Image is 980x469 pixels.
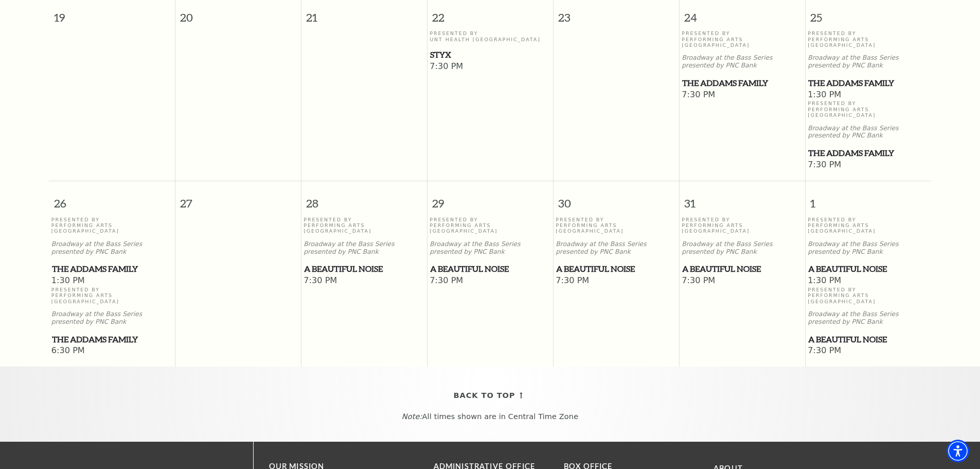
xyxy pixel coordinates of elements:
span: The Addams Family [52,333,172,346]
span: 30 [554,181,679,217]
span: 29 [427,181,553,217]
span: The Addams Family [808,77,928,90]
span: 7:30 PM [556,275,676,287]
a: A Beautiful Noise [808,263,929,275]
span: 27 [175,181,301,217]
span: A Beautiful Noise [430,263,550,275]
span: 7:30 PM [808,345,929,357]
em: Note: [402,412,422,421]
p: Presented By Performing Arts [GEOGRAPHIC_DATA] [808,30,929,48]
a: A Beautiful Noise [430,263,550,275]
span: The Addams Family [52,263,172,275]
span: 7:30 PM [808,160,929,171]
p: Presented By Performing Arts [GEOGRAPHIC_DATA] [51,217,172,234]
span: 1 [806,181,932,217]
p: Broadway at the Bass Series presented by PNC Bank [51,310,172,326]
span: A Beautiful Noise [682,263,802,275]
p: Broadway at the Bass Series presented by PNC Bank [808,125,929,140]
p: Broadway at the Bass Series presented by PNC Bank [808,240,929,256]
span: 1:30 PM [51,275,172,287]
a: Styx [430,48,550,61]
span: 1:30 PM [808,90,929,101]
p: Presented By Performing Arts [GEOGRAPHIC_DATA] [682,30,803,48]
p: Broadway at the Bass Series presented by PNC Bank [556,240,676,256]
a: The Addams Family [51,333,172,346]
p: Presented By Performing Arts [GEOGRAPHIC_DATA] [682,217,803,234]
p: Broadway at the Bass Series presented by PNC Bank [808,310,929,326]
span: A Beautiful Noise [808,333,928,346]
p: Presented By Performing Arts [GEOGRAPHIC_DATA] [808,287,929,304]
span: Styx [430,48,550,61]
span: The Addams Family [808,147,928,160]
a: The Addams Family [808,77,929,90]
span: 7:30 PM [430,275,550,287]
a: The Addams Family [808,147,929,160]
a: A Beautiful Noise [808,333,929,346]
span: Back To Top [454,389,515,402]
span: A Beautiful Noise [808,263,928,275]
p: Broadway at the Bass Series presented by PNC Bank [430,240,550,256]
span: 7:30 PM [430,61,550,73]
p: Broadway at the Bass Series presented by PNC Bank [51,240,172,256]
p: Presented By Performing Arts [GEOGRAPHIC_DATA] [304,217,424,234]
p: Presented By Performing Arts [GEOGRAPHIC_DATA] [430,217,550,234]
p: Presented By Performing Arts [GEOGRAPHIC_DATA] [51,287,172,304]
p: Broadway at the Bass Series presented by PNC Bank [682,240,803,256]
p: All times shown are in Central Time Zone [10,412,970,421]
span: 6:30 PM [51,345,172,357]
p: Presented By Performing Arts [GEOGRAPHIC_DATA] [808,100,929,118]
p: Presented By Performing Arts [GEOGRAPHIC_DATA] [556,217,676,234]
p: Presented By UNT Health [GEOGRAPHIC_DATA] [430,30,550,42]
a: A Beautiful Noise [304,263,424,275]
a: The Addams Family [51,263,172,275]
p: Broadway at the Bass Series presented by PNC Bank [304,240,424,256]
span: 7:30 PM [682,90,803,101]
p: Broadway at the Bass Series presented by PNC Bank [682,54,803,70]
p: Broadway at the Bass Series presented by PNC Bank [808,54,929,70]
a: A Beautiful Noise [556,263,676,275]
span: A Beautiful Noise [304,263,424,275]
span: The Addams Family [682,77,802,90]
span: 7:30 PM [682,275,803,287]
span: 1:30 PM [808,275,929,287]
a: A Beautiful Noise [682,263,803,275]
a: The Addams Family [682,77,803,90]
span: 31 [680,181,805,217]
div: Accessibility Menu [947,440,969,462]
span: 28 [301,181,427,217]
p: Presented By Performing Arts [GEOGRAPHIC_DATA] [808,217,929,234]
span: 26 [49,181,175,217]
span: 7:30 PM [304,275,424,287]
